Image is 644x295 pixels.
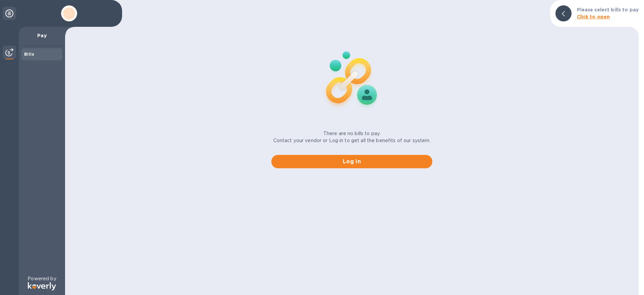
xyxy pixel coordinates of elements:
b: Please select bills to pay [577,7,639,12]
span: Log in [277,158,427,166]
p: Powered by [28,275,56,282]
p: There are no bills to pay. Contact your vendor or Log in to get all the benefits of our system. [273,130,431,144]
b: Click to open [577,14,610,19]
p: Pay [24,32,60,39]
b: Bills [24,52,34,57]
img: Logo [28,282,56,290]
button: Log in [271,155,432,168]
